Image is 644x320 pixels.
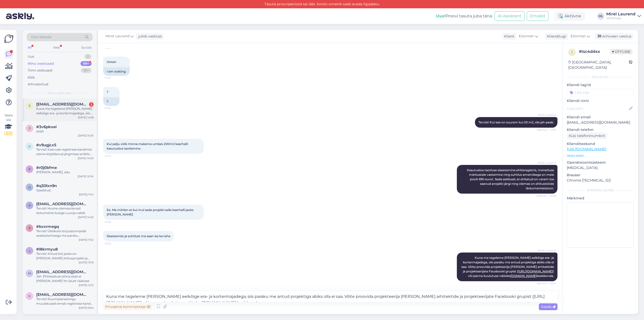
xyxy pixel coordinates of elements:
[606,12,635,16] div: Mirel Laurend
[28,167,31,171] span: r
[31,34,51,40] span: Otsi kliente
[105,76,124,80] span: 12:33
[28,75,35,80] div: Kõik
[79,193,94,196] div: [DATE] 11:41
[36,184,57,188] span: #q30lxn9n
[567,132,607,139] div: Küsi telefoninumbrit
[436,13,493,19] div: Proovi tasuta juba täna:
[36,224,59,229] span: #bvxrmegq
[567,106,628,111] input: Lisa nimi
[4,113,13,136] div: Vaata siia
[36,147,94,156] div: Tervist! Kaevude registrisse kandmist oleme kirjeldanud järgmises artiklis: [URL][DOMAIN_NAME]
[36,292,89,297] span: karet.sinisalu@gmail.com
[28,185,31,189] span: q
[79,283,94,287] div: [DATE] 12:12
[28,271,31,275] span: m
[567,75,634,79] div: Kliendi info
[545,34,566,39] div: Klienditugi
[510,274,537,278] a: [DOMAIN_NAME]
[80,44,93,51] div: Socials
[28,294,31,298] span: k
[478,120,554,124] span: Tervist! Kui see on suurem kui 20 m2, siis jah peab.
[537,281,556,285] span: Nähtud ✓ 15:01
[567,82,634,88] p: Kliendi tag'id
[567,141,634,147] p: Klienditeekond
[36,229,94,238] div: Tervist! Üksikute soojuspumpade seadustamisega me paraku [PERSON_NAME] ei tegele. Võite antud küs...
[4,34,14,44] img: Askly Logo
[567,147,606,151] a: [URL][DOMAIN_NAME]
[79,306,94,310] div: [DATE] 9:04
[81,68,92,73] div: 99+
[107,60,116,64] span: Ootan
[567,172,634,178] p: Brauser
[107,142,189,150] span: Kui palju võib minna maksma umbes 200m2 kaarhalli kasutusloa taotlemine .
[105,220,124,224] span: 14:59
[595,33,633,40] div: Arhiveeri vestlus
[78,116,94,119] div: [DATE] 14:58
[536,194,556,198] span: Nähtud ✓ 14:58
[568,60,629,70] div: [GEOGRAPHIC_DATA], [GEOGRAPHIC_DATA]
[36,247,58,252] span: #l8krmyu8
[105,242,124,245] span: 15:00
[537,248,556,252] span: Mirel Laurend
[467,168,555,190] span: Kasutusloa taotluse sisestamine ehitisregistris, menetluse märkustele vastamine ning suhtlus amet...
[28,68,52,73] div: Tiimi vestlused
[80,61,92,66] div: 99+
[541,304,555,309] span: Saada
[495,11,525,21] button: AI Assistent
[107,234,170,238] span: Sisestamist ja suhtlust ma saan ise ka teha
[36,252,94,261] div: Tervist! Antud töö jaoks on [PERSON_NAME] ehitusprojekti ja omavalitsuse kooskõlastust, sest kui ...
[567,178,634,183] p: Chrome [TECHNICAL_ID]
[27,44,32,51] div: All
[567,127,634,132] p: Kliendi telefon
[105,106,124,110] span: 12:50
[29,249,30,253] span: l
[78,134,94,137] div: [DATE] 10:35
[4,131,13,136] div: 2 / 3
[28,226,31,230] span: b
[567,120,634,125] p: [EMAIL_ADDRESS][DOMAIN_NAME]
[103,303,152,310] div: Privaatne kommentaar
[537,113,556,117] span: Mirel Laurend
[567,188,634,193] div: [PERSON_NAME]
[78,174,94,178] div: [DATE] 10:34
[89,102,94,107] div: 2
[79,238,94,242] div: [DATE] 11:52
[136,34,162,39] div: juhib vestlust
[572,50,573,54] span: i
[28,61,54,66] div: Minu vestlused
[567,115,634,120] p: Kliendi email
[78,156,94,160] div: [DATE] 14:50
[105,33,130,39] span: Mirel Laurend
[29,126,30,130] span: 3
[518,269,553,273] a: [URL][DOMAIN_NAME]
[36,102,89,106] span: seermann66@gmail.com
[579,49,610,55] div: # isc4ddxx
[567,160,634,165] p: Operatsioonisüsteem
[606,16,635,20] div: Vanamaja
[36,188,94,193] div: Saadetud.
[36,106,94,116] div: Kuna me tegeleme [PERSON_NAME] eelkõige era- ja kortermajadega, siis paraku me antud projektiga a...
[36,297,94,306] div: Tervist! Ruumiplaneeringu muudatused annab registrisse kanda mõõdistusprojekti ja andmete esitami...
[36,165,57,170] span: #r0j0bfme
[36,170,94,174] div: [PERSON_NAME], edu.
[606,12,641,20] a: Mirel LaurendVanamaja
[567,98,634,103] p: Kliendi nimi
[52,44,61,51] div: Web
[107,90,108,94] span: ?
[502,34,514,39] div: Klient
[105,154,124,158] span: 14:54
[84,54,92,59] div: 0
[537,161,556,165] span: Mirel Laurend
[103,67,130,76] div: I am waiting.
[461,256,555,278] span: Kuna me tegeleme [PERSON_NAME] eelkõige era- ja kortermajadega, siis paraku me antud projektiga a...
[36,129,94,134] div: aitäh
[527,11,548,21] button: Emailid
[537,128,556,132] span: Nähtud ✓ 13:16
[436,14,446,18] b: Uus!
[103,97,119,106] div: ?
[36,270,89,274] span: metsatydruk@hotmail.com
[554,12,585,21] div: Aktiivne
[610,49,632,54] span: Offline
[28,203,31,207] span: a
